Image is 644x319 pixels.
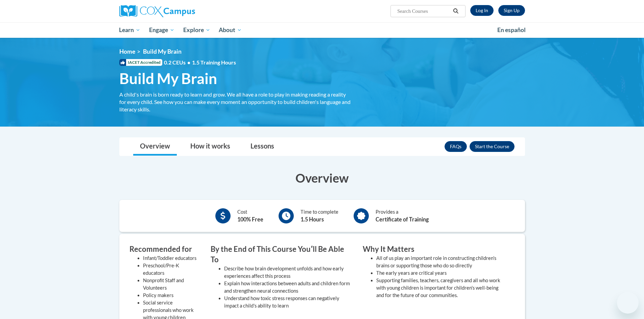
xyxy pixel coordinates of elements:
li: Nonprofit Staff and Volunteers [143,277,200,292]
a: Learn [115,22,145,38]
h3: Recommended for [129,244,200,255]
span: 1.5 Training Hours [192,59,236,65]
li: The early years are critical years [376,269,505,277]
a: FAQs [445,141,467,152]
a: Home [119,48,135,55]
span: 0.2 CEUs [164,59,236,66]
span: Learn [119,26,140,34]
a: How it works [184,138,237,156]
span: IACET Accredited [119,59,162,66]
span: Build My Brain [119,70,217,87]
input: Search Courses [397,7,451,15]
li: Policy makers [143,292,200,299]
div: Provides a [376,208,429,223]
div: Cost [237,208,263,223]
h3: By the End of This Course Youʹll Be Able To [211,244,353,265]
b: 1.5 Hours [301,216,324,222]
a: Log In [470,5,494,16]
div: A child's brain is born ready to learn and grow. We all have a role to play in making reading a r... [119,91,353,113]
li: Supporting families, teachers, caregivers and all who work with young children is important for c... [376,277,505,299]
img: Cox Campus [119,5,195,17]
h3: Why It Matters [363,244,505,255]
button: Search [451,7,461,15]
li: Describe how brain development unfolds and how early experiences affect this process [224,265,353,280]
b: 100% Free [237,216,263,222]
li: All of us play an important role in constructing children's brains or supporting those who do so ... [376,255,505,269]
span: • [187,59,190,65]
li: Explain how interactions between adults and children form and strengthen neural connections [224,280,353,295]
div: Time to complete [301,208,338,223]
h3: Overview [119,169,525,186]
span: About [219,26,242,34]
span: Explore [183,26,210,34]
div: Main menu [109,22,535,38]
a: Cox Campus [119,5,248,17]
li: Understand how toxic stress responses can negatively impact a child's ability to learn [224,295,353,310]
span: En español [497,26,526,33]
li: Preschool/Pre-K educators [143,262,200,277]
a: En español [493,23,530,37]
a: About [214,22,246,38]
a: Register [498,5,525,16]
iframe: Button to launch messaging window [617,292,639,314]
li: Infant/Toddler educators [143,255,200,262]
span: Engage [149,26,174,34]
a: Overview [133,138,177,156]
button: Enroll [470,141,515,152]
a: Explore [179,22,215,38]
b: Certificate of Training [376,216,429,222]
span: Build My Brain [143,48,182,55]
a: Lessons [244,138,281,156]
a: Engage [145,22,179,38]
